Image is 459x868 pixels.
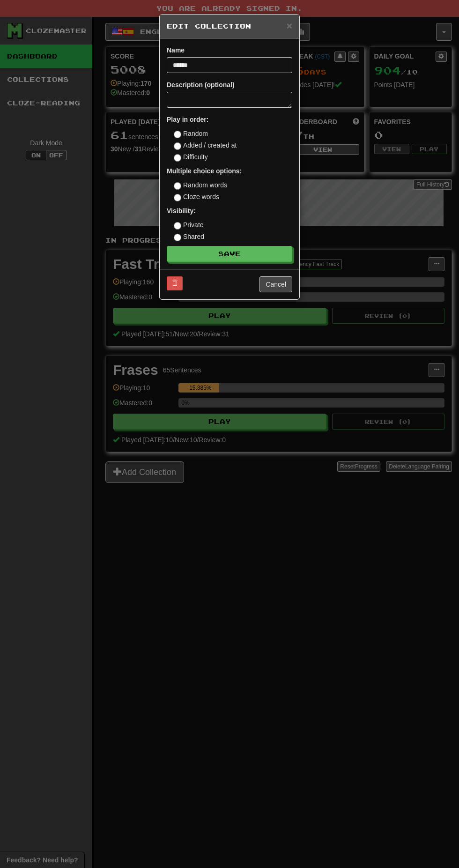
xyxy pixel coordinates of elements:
label: Random [174,129,208,138]
input: Added / created at [174,142,181,150]
button: Save [167,246,292,262]
label: Difficulty [174,152,208,162]
label: Description (optional) [167,80,235,89]
button: Close [287,21,292,30]
label: Name [167,45,185,55]
strong: Visibility: [167,207,196,215]
label: Shared [174,232,204,241]
span: × [287,20,292,31]
input: Difficulty [174,154,181,162]
label: Cloze words [174,192,219,201]
input: Cloze words [174,194,181,201]
input: Private [174,222,181,230]
input: Random words [174,182,181,190]
strong: Play in order: [167,116,208,123]
label: Random words [174,180,227,190]
h5: Edit Collection [167,22,292,31]
label: Private [174,220,204,230]
label: Added / created at [174,141,237,150]
strong: Multiple choice options: [167,167,242,175]
input: Shared [174,234,181,241]
button: Cancel [259,276,292,292]
input: Random [174,131,181,138]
